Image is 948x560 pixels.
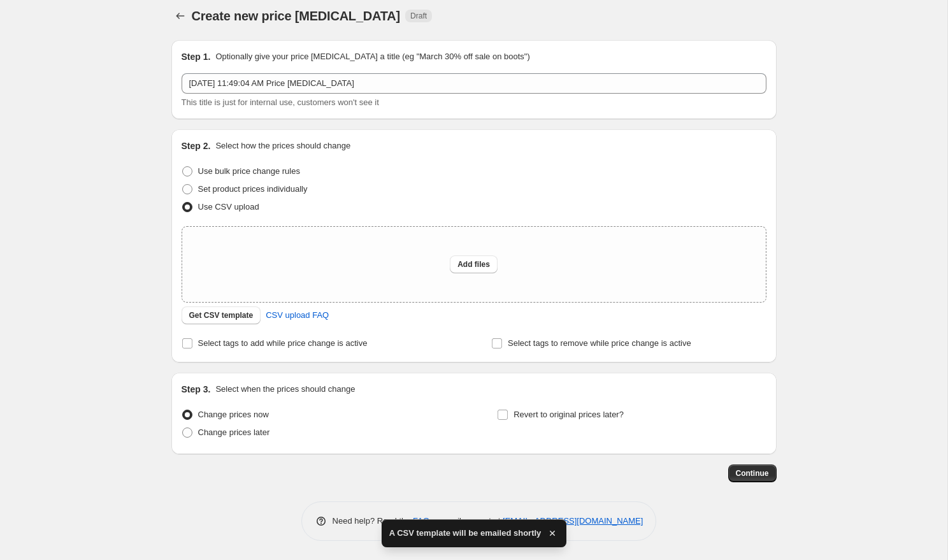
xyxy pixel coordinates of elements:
[333,516,413,526] span: Need help? Read the
[171,7,189,25] button: Price change jobs
[182,383,211,396] h2: Step 3.
[198,427,270,437] span: Change prices later
[198,184,308,194] span: Set product prices individually
[429,516,503,526] span: or email support at
[736,468,769,478] span: Continue
[198,410,269,419] span: Change prices now
[182,306,261,324] button: Get CSV template
[182,97,379,107] span: This title is just for internal use, customers won't see it
[215,140,350,152] p: Select how the prices should change
[198,338,368,348] span: Select tags to add while price change is active
[389,527,542,540] span: A CSV template will be emailed shortly
[266,309,329,322] span: CSV upload FAQ
[410,11,427,21] span: Draft
[215,50,529,63] p: Optionally give your price [MEDICAL_DATA] a title (eg "March 30% off sale on boots")
[189,310,254,320] span: Get CSV template
[182,50,211,63] h2: Step 1.
[457,259,490,269] span: Add files
[513,410,624,419] span: Revert to original prices later?
[215,383,355,396] p: Select when the prices should change
[508,338,691,348] span: Select tags to remove while price change is active
[192,9,401,23] span: Create new price [MEDICAL_DATA]
[182,73,766,94] input: 30% off holiday sale
[198,202,259,212] span: Use CSV upload
[182,140,211,152] h2: Step 2.
[198,166,300,176] span: Use bulk price change rules
[450,255,498,273] button: Add files
[728,464,777,482] button: Continue
[258,305,336,326] a: CSV upload FAQ
[413,516,429,526] a: FAQ
[503,516,643,526] a: [EMAIL_ADDRESS][DOMAIN_NAME]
